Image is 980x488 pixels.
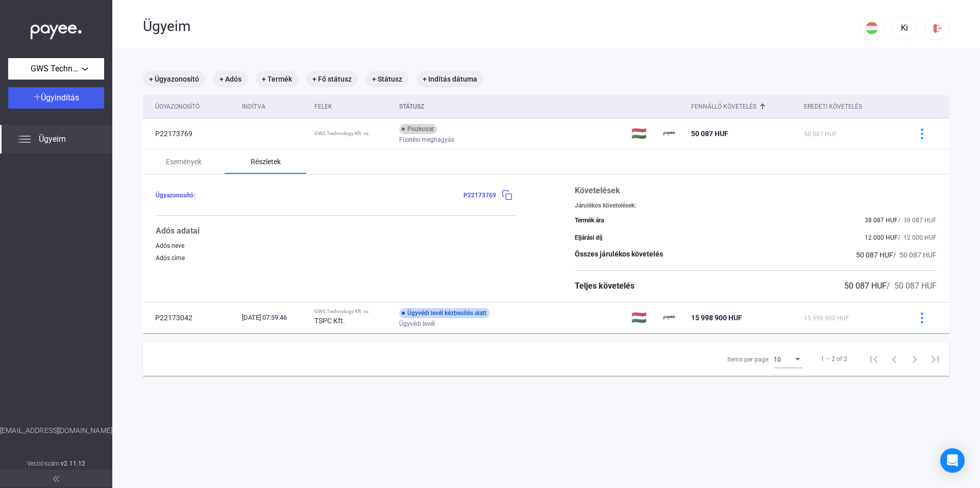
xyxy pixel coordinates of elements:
[61,460,85,467] strong: v2.11.12
[911,123,933,144] button: more-blue
[940,448,965,473] div: Open Intercom Messenger
[399,308,489,318] div: Ügyvédi levél kézbesítés alatt
[691,130,728,138] span: 50 087 HUF
[917,129,927,139] img: more-blue
[314,131,391,137] div: GWS Technology Kft. vs
[844,281,887,291] span: 50 087 HUF
[314,100,391,113] div: Felek
[395,95,628,118] th: Státusz
[399,124,437,134] div: Piszkozat
[691,100,795,113] div: Fennálló követelés
[8,87,104,109] button: Ügyindítás
[575,280,634,292] div: Teljes követelés
[156,192,195,199] span: Ügyazonosító:
[155,100,234,113] div: Ügyazonosító
[8,58,104,80] button: GWS Technology Kft.
[911,307,933,328] button: more-blue
[143,71,205,87] mat-chip: + Ügyazonosító
[691,314,742,322] span: 15 998 900 HUF
[887,281,937,291] span: / 50 087 HUF
[892,16,917,40] button: Ki
[242,313,306,323] div: [DATE] 07:59:46
[904,349,925,369] button: Next page
[804,131,837,138] span: 50 087 HUF
[496,185,518,206] button: copy-blue
[925,349,945,369] button: Last page
[34,93,41,100] img: plus-white.svg
[864,349,884,369] button: First page
[314,100,332,113] div: Felek
[865,234,898,241] span: 12 000 HUF
[893,251,937,259] span: / 50 087 HUF
[664,127,676,140] img: payee-logo
[804,100,898,113] div: Eredeti követelés
[821,353,847,365] div: 1 – 2 of 2
[39,133,66,145] span: Ügyeim
[416,71,483,87] mat-chip: + Indítás dátuma
[932,23,943,34] img: logout-red
[896,22,913,34] div: Ki
[31,63,82,75] span: GWS Technology Kft.
[399,134,454,146] span: Fizetési meghagyás
[727,353,770,366] div: Items per page:
[502,190,512,200] img: copy-blue
[366,71,408,87] mat-chip: + Státusz
[53,476,59,482] img: arrow-double-left-grey.svg
[463,192,496,199] span: P22173769
[314,317,345,325] strong: TSPC Kft.
[804,100,862,113] div: Eredeti követelés
[856,251,893,259] span: 50 087 HUF
[884,349,904,369] button: Previous page
[156,242,184,249] div: Adós neve
[917,313,927,323] img: more-blue
[18,133,31,145] img: list.svg
[774,353,802,365] mat-select: Items per page:
[804,315,849,322] span: 15 998 900 HUF
[213,71,248,87] mat-chip: + Adós
[575,234,602,241] div: Eljárási díj
[166,156,202,168] div: Események
[575,217,604,224] div: Termék ára
[575,202,937,209] div: Járulékos követelések:
[143,18,860,35] div: Ügyeim
[256,71,298,87] mat-chip: + Termék
[143,118,238,149] td: P22173769
[251,156,281,168] div: Részletek
[575,185,937,197] div: Követelések
[306,71,358,87] mat-chip: + Fő státusz
[242,100,265,113] div: Indítva
[41,93,79,102] span: Ügyindítás
[575,249,663,261] div: Összes járulékos követelés
[242,100,306,113] div: Indítva
[31,19,82,40] img: white-payee-white-dot.svg
[143,302,238,333] td: P22173042
[866,22,878,34] img: HU
[860,16,884,40] button: HU
[774,356,781,363] span: 10
[314,309,391,315] div: GWS Technology Kft. vs
[925,16,949,40] button: logout-red
[865,217,898,224] span: 38 087 HUF
[156,225,518,237] div: Adós adatai
[898,234,937,241] span: / 12 000 HUF
[691,100,756,113] div: Fennálló követelés
[155,100,200,113] div: Ügyazonosító
[627,118,659,149] td: 🇭🇺
[156,254,185,262] div: Adós címe
[898,217,937,224] span: / 38 087 HUF
[664,312,676,324] img: payee-logo
[399,318,435,330] span: Ügyvédi levél
[627,302,659,333] td: 🇭🇺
